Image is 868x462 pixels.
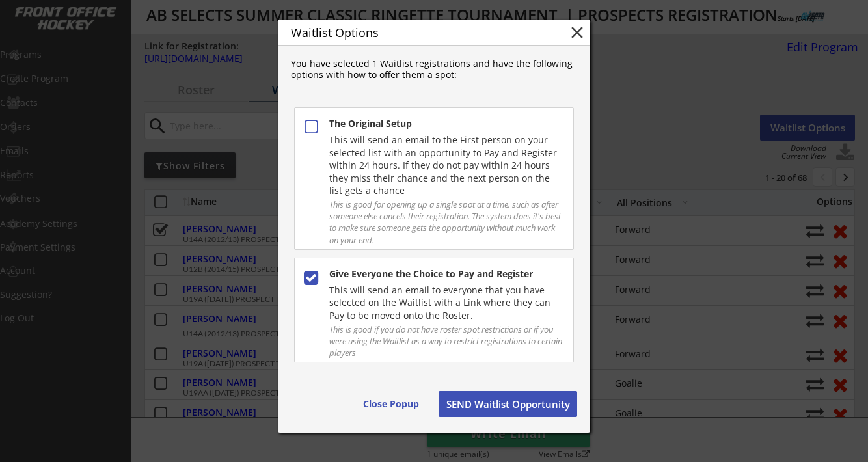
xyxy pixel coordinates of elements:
[329,133,562,197] div: This will send an email to the First person on your selected list with an opportunity to Pay and ...
[329,198,562,246] div: This is good for opening up a single spot at a time, such as after someone else cancels their reg...
[567,23,587,42] button: close
[355,391,427,417] button: Close Popup
[329,117,562,130] div: The Original Setup
[439,391,577,417] button: SEND Waitlist Opportunity
[291,27,547,38] div: Waitlist Options
[329,323,562,359] div: This is good if you do not have roster spot restrictions or if you were using the Waitlist as a w...
[329,284,562,322] div: This will send an email to everyone that you have selected on the Waitlist with a Link where they...
[329,267,562,280] div: Give Everyone the Choice to Pay and Register
[291,59,577,81] div: You have selected 1 Waitlist registrations and have the following options with how to offer them ...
